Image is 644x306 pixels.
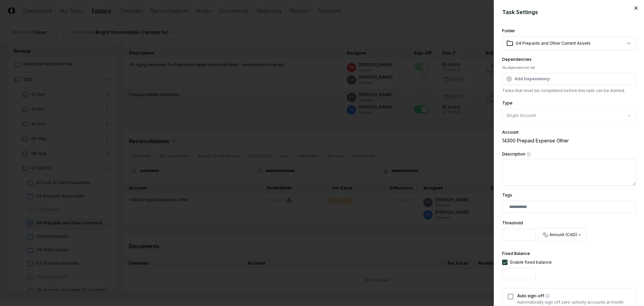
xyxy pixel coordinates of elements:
button: Add Dependency [502,73,636,85]
label: Threshold [502,220,523,225]
div: Account [502,130,636,134]
div: 14300 Prepaid Expense Other [502,137,636,144]
p: Tasks that must be completed before this task can be started. [502,88,636,94]
div: No dependencies set [502,65,636,70]
div: Enable fixed balance [510,259,552,265]
label: Fixed Balance [502,251,530,256]
label: Auto sign-off [517,294,630,298]
label: Type [502,100,513,105]
button: Description [527,152,531,156]
label: Description [502,152,636,156]
label: Dependencies [502,57,532,62]
label: Tags [502,192,512,198]
label: Folder [502,28,515,33]
h2: Task Settings [502,8,636,16]
button: Auto sign-off [545,294,549,298]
